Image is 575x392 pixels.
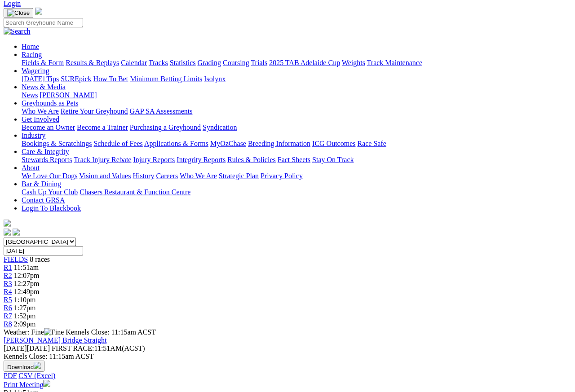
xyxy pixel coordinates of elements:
img: download.svg [34,362,41,369]
img: Fine [44,328,64,336]
a: Chasers Restaurant & Function Centre [80,188,190,196]
span: [DATE] [4,344,50,352]
a: Trials [251,59,267,66]
a: Results & Replays [66,59,119,66]
a: Injury Reports [133,156,175,163]
a: Vision and Values [79,172,131,180]
input: Select date [4,246,83,255]
a: Applications & Forms [144,140,208,147]
a: Minimum Betting Limits [130,75,202,83]
span: 12:49pm [14,288,40,295]
a: Calendar [121,59,147,66]
a: R7 [4,312,12,320]
span: R1 [4,264,12,271]
div: Racing [22,59,571,67]
a: R8 [4,320,12,328]
a: Home [22,43,39,50]
div: News & Media [22,91,571,99]
div: Care & Integrity [22,156,571,164]
a: Tracks [149,59,168,66]
a: Bar & Dining [22,180,61,188]
img: printer.svg [43,380,50,387]
a: Stewards Reports [22,156,72,163]
img: Close [7,9,30,17]
a: Fact Sheets [278,156,310,163]
img: facebook.svg [4,229,11,236]
span: 1:10pm [14,296,36,304]
div: Bar & Dining [22,188,571,196]
a: We Love Our Dogs [22,172,77,180]
a: Login To Blackbook [22,204,81,212]
a: Purchasing a Greyhound [130,123,201,131]
a: Get Involved [22,115,59,123]
a: Become a Trainer [77,123,128,131]
a: [PERSON_NAME] [40,91,97,99]
a: Fields & Form [22,59,64,66]
a: Race Safe [357,140,386,147]
span: [DATE] [4,344,27,352]
span: 1:27pm [14,304,36,312]
span: 11:51AM(ACST) [52,344,145,352]
a: FIELDS [4,255,28,263]
a: Greyhounds as Pets [22,99,78,107]
a: Weights [342,59,365,66]
a: CSV (Excel) [18,372,55,379]
span: FIRST RACE: [52,344,94,352]
a: Integrity Reports [177,156,226,163]
a: Grading [198,59,221,66]
a: Statistics [170,59,196,66]
a: Contact GRSA [22,196,65,204]
a: Strategic Plan [219,172,259,180]
a: Racing [22,51,42,58]
a: MyOzChase [210,140,246,147]
a: Rules & Policies [227,156,276,163]
a: Privacy Policy [261,172,303,180]
a: R5 [4,296,12,304]
a: R2 [4,272,12,279]
a: Syndication [203,123,237,131]
img: logo-grsa-white.png [35,8,42,15]
div: Wagering [22,75,571,83]
a: 2025 TAB Adelaide Cup [269,59,340,66]
div: About [22,172,571,180]
a: Coursing [223,59,249,66]
span: R6 [4,304,12,312]
a: Isolynx [204,75,226,83]
a: R3 [4,280,12,287]
img: logo-grsa-white.png [4,220,11,227]
a: Who We Are [180,172,217,180]
a: SUREpick [61,75,91,83]
div: Industry [22,140,571,148]
a: Care & Integrity [22,148,69,155]
span: 1:52pm [14,312,36,320]
div: Get Involved [22,123,571,132]
a: History [133,172,154,180]
a: ICG Outcomes [312,140,355,147]
a: Wagering [22,67,49,75]
a: Bookings & Scratchings [22,140,92,147]
img: Search [4,27,31,35]
a: Cash Up Your Club [22,188,78,196]
a: How To Bet [93,75,128,83]
span: 8 races [30,255,50,263]
span: Kennels Close: 11:15am ACST [66,328,156,336]
button: Download [4,361,44,372]
div: Download [4,372,571,380]
a: [PERSON_NAME] Bridge Straight [4,336,106,344]
a: PDF [4,372,17,379]
a: Who We Are [22,107,59,115]
button: Toggle navigation [4,8,33,18]
img: twitter.svg [13,229,20,236]
a: Print Meeting [4,381,50,388]
span: 12:27pm [14,280,40,287]
a: R4 [4,288,12,295]
a: News & Media [22,83,66,91]
a: Become an Owner [22,123,75,131]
